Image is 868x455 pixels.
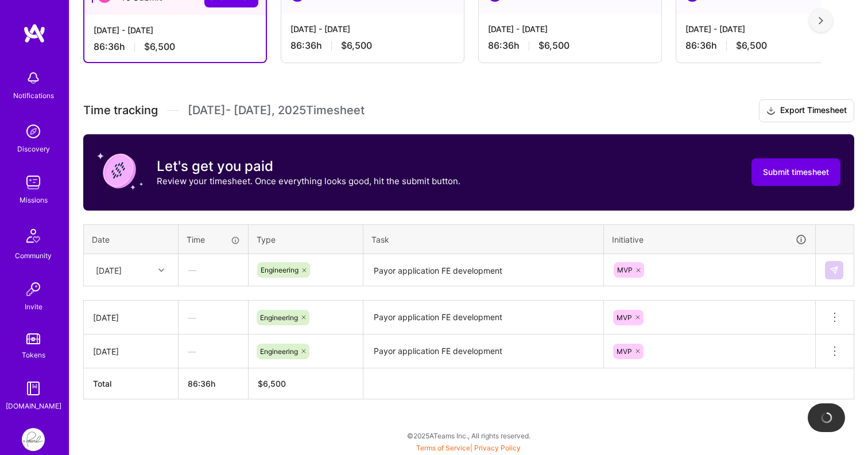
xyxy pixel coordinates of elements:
img: bell [22,67,45,90]
th: Total [84,368,179,399]
textarea: Payor application FE development [365,302,602,333]
div: 86:36 h [290,40,455,52]
div: [DATE] - [DATE] [94,24,257,36]
div: [DATE] - [DATE] [685,23,850,35]
div: [DOMAIN_NAME] [6,400,61,412]
span: $6,500 [144,41,175,53]
div: Community [15,250,52,262]
div: — [179,336,248,367]
img: coin [97,148,143,194]
span: MVP [617,347,632,356]
div: [DATE] [93,345,169,357]
div: Time [187,234,240,246]
div: Invite [25,301,42,313]
i: icon Download [766,105,776,117]
span: Submit timesheet [763,166,829,178]
img: Submit [830,266,839,275]
div: Initiative [612,233,807,246]
a: Privacy Policy [474,444,521,452]
th: Date [84,224,179,254]
img: guide book [22,377,45,400]
button: Export Timesheet [759,99,854,122]
div: 86:36 h [488,40,652,52]
img: Invite [22,278,45,301]
div: null [825,261,844,279]
div: Discovery [17,143,50,155]
a: Pearl: MVP Build [19,428,48,451]
div: Notifications [13,90,54,102]
div: [DATE] [96,264,122,276]
div: [DATE] [93,312,169,324]
div: 86:36 h [94,41,257,53]
span: MVP [617,313,632,322]
span: [DATE] - [DATE] , 2025 Timesheet [188,103,365,118]
img: tokens [26,333,40,344]
span: $6,500 [736,40,767,52]
i: icon Chevron [158,267,164,273]
span: $6,500 [538,40,569,52]
img: right [819,17,823,25]
th: Task [363,224,604,254]
div: — [179,302,248,333]
h3: Let's get you paid [157,158,460,175]
div: 86:36 h [685,40,850,52]
img: logo [23,23,46,44]
div: Missions [20,194,48,206]
img: loading [821,412,832,423]
div: Tokens [22,349,45,361]
img: discovery [22,120,45,143]
div: [DATE] - [DATE] [488,23,652,35]
th: $6,500 [249,368,363,399]
img: Community [20,222,47,250]
button: Submit timesheet [751,158,840,186]
textarea: Payor application FE development [365,336,602,367]
p: Review your timesheet. Once everything looks good, hit the submit button. [157,175,460,187]
div: — [179,255,247,285]
span: Engineering [260,313,298,322]
span: Engineering [260,347,298,356]
span: | [416,444,521,452]
div: © 2025 ATeams Inc., All rights reserved. [69,421,868,450]
th: Type [249,224,363,254]
div: [DATE] - [DATE] [290,23,455,35]
span: MVP [617,266,633,274]
textarea: Payor application FE development [365,255,602,286]
a: Terms of Service [416,444,470,452]
img: teamwork [22,171,45,194]
span: Time tracking [83,103,158,118]
th: 86:36h [179,368,249,399]
img: Pearl: MVP Build [22,428,45,451]
span: $6,500 [341,40,372,52]
span: Engineering [261,266,299,274]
